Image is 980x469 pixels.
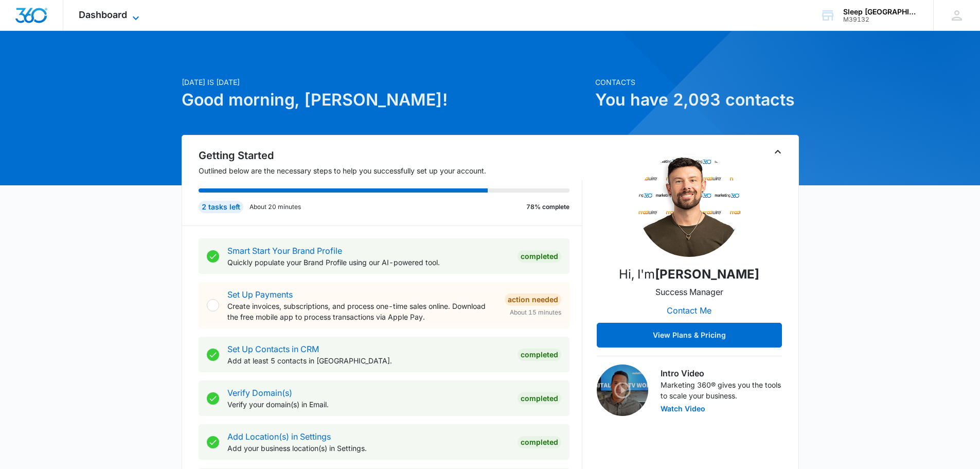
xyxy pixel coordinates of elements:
button: Watch Video [661,405,705,412]
a: Smart Start Your Brand Profile [227,246,342,256]
h2: Getting Started [199,148,582,163]
p: Success Manager [655,286,723,298]
button: View Plans & Pricing [597,323,782,348]
h1: You have 2,093 contacts [595,88,799,112]
p: Create invoices, subscriptions, and process one-time sales online. Download the free mobile app t... [227,301,496,322]
p: Add at least 5 contacts in [GEOGRAPHIC_DATA]. [227,355,509,366]
div: account id [843,16,918,23]
a: Set Up Contacts in CRM [227,344,319,354]
p: Add your business location(s) in Settings. [227,443,509,454]
img: Intro Video [597,364,648,416]
div: 2 tasks left [199,201,243,213]
a: Set Up Payments [227,289,293,300]
span: Dashboard [79,9,127,20]
p: Outlined below are the necessary steps to help you successfully set up your account. [199,165,582,176]
div: Completed [518,349,561,361]
p: Contacts [595,77,799,88]
a: Verify Domain(s) [227,388,292,398]
p: Verify your domain(s) in Email. [227,399,509,410]
button: Toggle Collapse [772,146,784,158]
div: Completed [518,392,561,405]
h1: Good morning, [PERSON_NAME]! [182,88,589,112]
p: About 20 minutes [250,202,301,212]
img: Erik Woods [638,154,741,257]
div: Completed [518,250,561,263]
button: Contact Me [656,298,722,323]
p: 78% complete [526,202,569,212]
p: [DATE] is [DATE] [182,77,589,88]
a: Add Location(s) in Settings [227,431,331,442]
div: account name [843,8,918,16]
div: Action Needed [505,293,561,306]
h3: Intro Video [661,367,782,379]
div: Completed [518,436,561,448]
p: Hi, I'm [619,265,759,284]
span: About 15 minutes [510,308,561,317]
p: Quickly populate your Brand Profile using our AI-powered tool. [227,257,509,268]
strong: [PERSON_NAME] [655,267,759,282]
p: Marketing 360® gives you the tools to scale your business. [661,379,782,401]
